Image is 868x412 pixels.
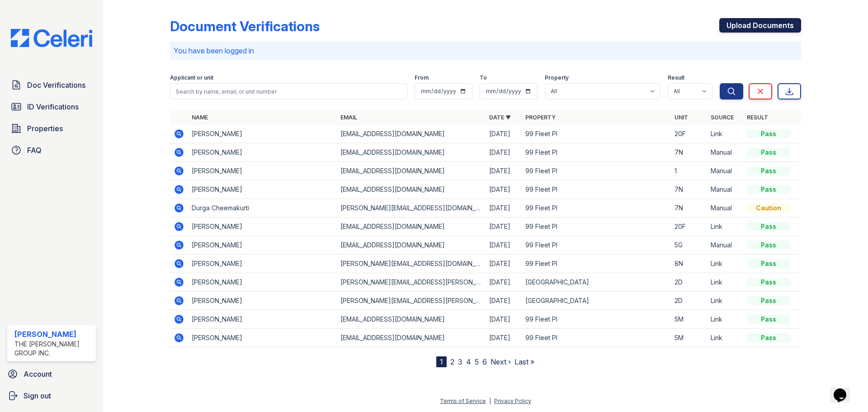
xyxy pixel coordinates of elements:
td: 99 Fleet Pl [522,255,670,273]
span: ID Verifications [27,101,79,112]
td: 99 Fleet Pl [522,236,670,255]
td: 5M [671,329,707,347]
div: Pass [747,222,790,231]
td: [PERSON_NAME] [188,310,337,329]
td: [PERSON_NAME][EMAIL_ADDRESS][PERSON_NAME][DOMAIN_NAME] [337,292,486,310]
div: Pass [747,278,790,287]
td: [PERSON_NAME] [188,143,337,162]
label: To [480,74,487,81]
div: Pass [747,333,790,342]
a: Last » [514,357,534,366]
td: [DATE] [486,143,522,162]
td: [EMAIL_ADDRESS][DOMAIN_NAME] [337,310,486,329]
div: Pass [747,148,790,157]
td: [EMAIL_ADDRESS][DOMAIN_NAME] [337,125,486,143]
div: Caution [747,204,790,213]
td: 7N [671,199,707,218]
a: 5 [475,357,479,366]
td: 7N [671,143,707,162]
a: Unit [675,114,688,121]
td: [PERSON_NAME] [188,125,337,143]
span: Account [24,369,52,379]
a: Property [525,114,556,121]
div: The [PERSON_NAME] Group Inc. [14,340,92,358]
td: 8N [671,255,707,273]
td: [EMAIL_ADDRESS][DOMAIN_NAME] [337,143,486,162]
a: Next › [491,357,511,366]
td: 99 Fleet Pl [522,218,670,236]
td: [DATE] [486,292,522,310]
div: Pass [747,296,790,305]
a: ID Verifications [7,98,96,116]
td: 20F [671,125,707,143]
div: Pass [747,259,790,268]
a: Doc Verifications [7,76,96,94]
td: [DATE] [486,218,522,236]
span: Doc Verifications [27,80,85,90]
td: [PERSON_NAME] [188,180,337,199]
td: 20F [671,218,707,236]
td: 99 Fleet Pl [522,143,670,162]
td: 99 Fleet Pl [522,162,670,180]
td: Manual [707,180,743,199]
td: Manual [707,199,743,218]
p: You have been logged in [174,45,797,56]
label: Result [668,74,684,81]
a: 3 [458,357,462,366]
td: [PERSON_NAME] [188,162,337,180]
a: Name [192,114,208,121]
label: From [415,74,429,81]
a: Result [747,114,768,121]
td: [DATE] [486,255,522,273]
td: Link [707,310,743,329]
td: 99 Fleet Pl [522,180,670,199]
a: Sign out [4,387,99,405]
td: 7N [671,180,707,199]
td: [DATE] [486,125,522,143]
div: 1 [436,356,447,367]
td: Link [707,255,743,273]
a: Privacy Policy [494,398,531,404]
td: 2D [671,273,707,292]
td: Manual [707,162,743,180]
td: [EMAIL_ADDRESS][DOMAIN_NAME] [337,218,486,236]
a: Account [4,365,99,383]
td: [PERSON_NAME] [188,329,337,347]
td: [DATE] [486,310,522,329]
td: Durga Cheemakurti [188,199,337,218]
td: 99 Fleet Pl [522,199,670,218]
td: Link [707,292,743,310]
td: 99 Fleet Pl [522,125,670,143]
td: [PERSON_NAME][EMAIL_ADDRESS][DOMAIN_NAME] [337,199,486,218]
a: 4 [466,357,471,366]
a: FAQ [7,141,96,159]
a: Source [711,114,734,121]
div: Pass [747,241,790,250]
td: [PERSON_NAME][EMAIL_ADDRESS][DOMAIN_NAME] [337,255,486,273]
input: Search by name, email, or unit number [170,83,407,99]
div: Pass [747,315,790,324]
td: [DATE] [486,236,522,255]
td: [PERSON_NAME] [188,292,337,310]
div: Pass [747,129,790,138]
div: Pass [747,185,790,194]
td: 99 Fleet Pl [522,310,670,329]
td: [GEOGRAPHIC_DATA] [522,273,670,292]
td: 5G [671,236,707,255]
a: Upload Documents [719,18,801,33]
iframe: chat widget [830,376,859,403]
div: Pass [747,166,790,175]
td: [GEOGRAPHIC_DATA] [522,292,670,310]
a: 6 [482,357,487,366]
label: Applicant or unit [170,74,213,81]
td: 99 Fleet Pl [522,329,670,347]
td: [PERSON_NAME] [188,218,337,236]
td: [EMAIL_ADDRESS][DOMAIN_NAME] [337,180,486,199]
td: 5M [671,310,707,329]
td: Link [707,329,743,347]
img: CE_Logo_Blue-a8612792a0a2168367f1c8372b55b34899dd931a85d93a1a3d3e32e68fde9ad4.png [4,29,99,47]
div: | [489,398,491,404]
a: Terms of Service [440,398,486,404]
td: [PERSON_NAME] [188,273,337,292]
td: Manual [707,143,743,162]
